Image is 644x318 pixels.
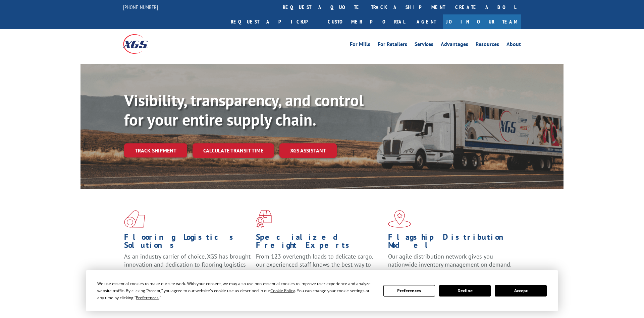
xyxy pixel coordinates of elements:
span: Preferences [136,295,159,301]
p: From 123 overlength loads to delicate cargo, our experienced staff knows the best way to move you... [256,253,383,282]
a: Request a pickup [226,14,323,29]
a: XGS ASSISTANT [279,143,337,158]
b: Visibility, transparency, and control for your entire supply chain. [124,90,364,130]
a: [PHONE_NUMBER] [123,4,158,10]
h1: Specialized Freight Experts [256,233,383,253]
a: Services [415,42,433,49]
a: Join Our Team [443,14,521,29]
h1: Flagship Distribution Model [388,233,515,253]
span: Cookie Policy [270,288,295,293]
img: xgs-icon-total-supply-chain-intelligence-red [124,210,145,228]
img: xgs-icon-flagship-distribution-model-red [388,210,411,228]
button: Accept [495,285,546,297]
img: xgs-icon-focused-on-flooring-red [256,210,272,228]
a: About [506,42,521,49]
a: Track shipment [124,143,187,157]
a: Agent [410,14,443,29]
h1: Flooring Logistics Solutions [124,233,251,253]
div: Cookie Consent Prompt [86,270,558,311]
a: Advantages [441,42,468,49]
button: Preferences [383,285,435,297]
a: For Retailers [378,42,407,49]
span: Our agile distribution network gives you nationwide inventory management on demand. [388,253,512,268]
a: For Mills [350,42,370,49]
a: Resources [476,42,499,49]
span: As an industry carrier of choice, XGS has brought innovation and dedication to flooring logistics... [124,253,251,276]
div: We use essential cookies to make our site work. With your consent, we may also use non-essential ... [97,280,375,301]
button: Decline [439,285,491,297]
a: Calculate transit time [193,143,274,158]
a: Customer Portal [323,14,410,29]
